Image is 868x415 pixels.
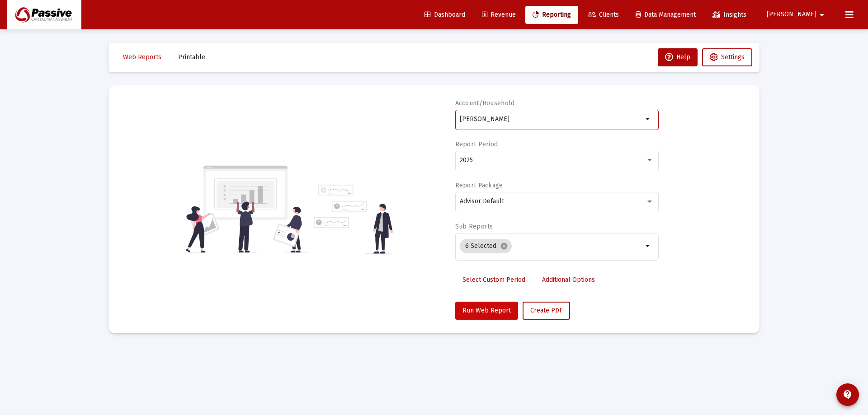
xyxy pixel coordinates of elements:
label: Report Period [455,140,498,148]
label: Report Package [455,182,503,189]
button: Settings [702,48,752,66]
mat-icon: arrow_drop_down [816,6,827,24]
button: [PERSON_NAME] [756,5,838,23]
img: reporting-alt [314,185,393,254]
button: Help [658,48,698,66]
a: Dashboard [417,6,472,24]
label: Sub Reports [455,223,493,230]
span: Printable [178,53,205,61]
a: Revenue [475,6,523,24]
span: Insights [712,11,746,19]
input: Search or select an account or household [460,116,643,123]
span: Create PDF [530,307,562,314]
a: Insights [705,6,754,24]
span: Data Management [636,11,696,19]
button: Create PDF [523,302,570,320]
img: Dashboard [14,6,75,24]
mat-icon: arrow_drop_down [643,114,654,125]
span: [PERSON_NAME] [767,11,816,19]
span: Revenue [482,11,516,19]
span: Reporting [533,11,571,19]
mat-icon: contact_support [842,389,853,400]
button: Web Reports [116,48,169,66]
label: Account/Household [455,99,515,107]
button: Printable [171,48,212,66]
mat-icon: cancel [500,242,508,250]
img: reporting [184,164,308,254]
mat-icon: arrow_drop_down [643,241,654,252]
mat-chip: 6 Selected [460,239,512,253]
mat-chip-list: Selection [460,237,643,255]
span: Dashboard [425,11,465,19]
span: Web Reports [123,53,161,61]
span: Help [665,53,690,61]
span: Settings [721,53,745,61]
a: Data Management [628,6,703,24]
span: 2025 [460,156,473,164]
span: Clients [588,11,619,19]
span: Additional Options [542,276,595,284]
span: Advisor Default [460,197,504,205]
span: Select Custom Period [462,276,525,284]
a: Reporting [525,6,578,24]
a: Clients [580,6,626,24]
button: Run Web Report [455,302,518,320]
span: Run Web Report [462,307,511,314]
